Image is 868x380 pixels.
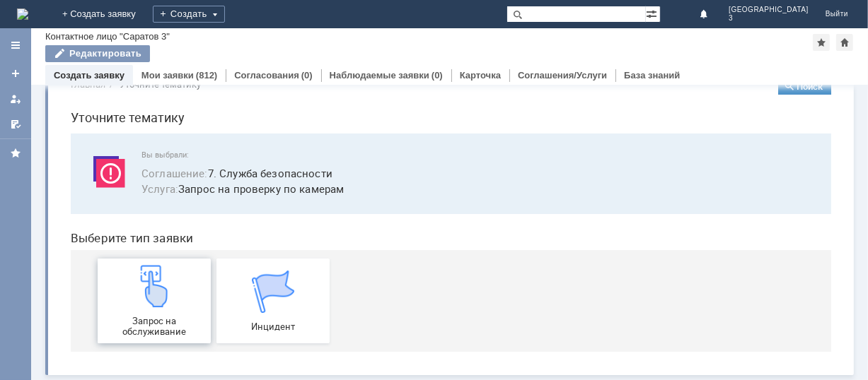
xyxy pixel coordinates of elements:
div: Контактное лицо "Саратов 3" [45,31,170,42]
button: Соглашение:7. Служба безопасности [82,99,273,115]
a: Соглашения/Услуги [518,70,607,81]
span: Инцидент [161,255,266,266]
h1: Уточните тематику [11,41,772,61]
span: 3 [729,14,809,23]
img: svg%3E [28,84,71,126]
button: Поиск [719,11,772,28]
a: Создать заявку [4,62,27,85]
a: Карточка [460,70,501,81]
button: Главная [11,11,46,24]
div: Добавить в избранное [813,34,830,51]
span: Соглашение : [82,100,149,114]
span: Расширенный поиск [646,6,660,20]
span: [GEOGRAPHIC_DATA] [729,6,809,14]
img: logo [17,8,28,20]
a: Мои согласования [4,113,27,136]
a: Мои заявки [4,88,27,110]
a: База знаний [624,70,680,81]
span: Услуга : [82,115,119,129]
span: Вы выбрали: [82,84,755,93]
a: Согласования [234,70,299,81]
a: Инцидент [157,192,270,277]
span: Запрос на обслуживание [42,249,147,271]
a: Создать заявку [54,70,125,81]
header: Выберите тип заявки [11,165,772,179]
div: (0) [432,70,443,81]
img: get067d4ba7cf7247ad92597448b2db9300 [192,204,235,247]
div: Сделать домашней страницей [836,34,853,51]
a: Перейти на домашнюю страницу [17,8,28,20]
a: Мои заявки [141,70,194,81]
div: Уточните тематику [60,13,141,23]
a: Наблюдаемые заявки [330,70,429,81]
div: (0) [301,70,313,81]
a: Запрос на обслуживание [38,192,151,277]
img: get23c147a1b4124cbfa18e19f2abec5e8f [74,198,116,241]
div: (812) [196,70,217,81]
span: Запрос на проверку по камерам [82,114,755,131]
div: Создать [153,6,225,23]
